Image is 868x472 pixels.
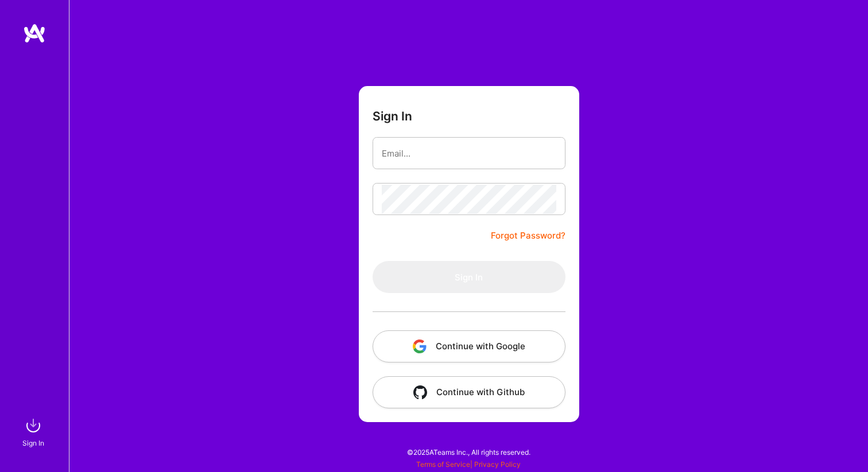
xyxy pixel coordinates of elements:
[23,23,46,44] img: logo
[413,340,427,353] img: icon
[373,261,565,293] button: Sign In
[474,460,521,469] a: Privacy Policy
[373,109,412,123] h3: Sign In
[413,385,427,399] img: icon
[22,414,45,437] img: sign in
[416,460,470,469] a: Terms of Service
[69,438,868,466] div: © 2025 ATeams Inc., All rights reserved.
[416,460,521,469] span: |
[373,376,565,408] button: Continue with Github
[373,330,565,362] button: Continue with Google
[22,437,44,449] div: Sign In
[491,229,565,243] a: Forgot Password?
[382,139,556,168] input: Email...
[24,414,45,449] a: sign inSign In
